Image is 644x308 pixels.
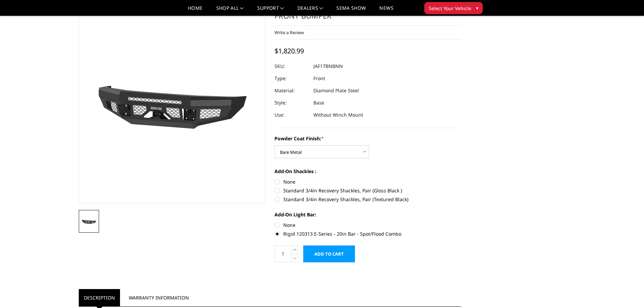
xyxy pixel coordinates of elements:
dd: Diamond Plate Steel [313,85,359,97]
a: Support [257,6,284,16]
dt: Type: [275,72,308,85]
label: None [275,178,461,185]
a: News [379,6,393,16]
input: Add to Cart [303,245,355,262]
dd: Base [313,97,324,109]
span: ▾ [476,4,478,11]
dd: Front [313,72,325,85]
dd: Without Winch Mount [313,109,363,121]
a: Warranty Information [124,289,194,306]
label: Standard 3/4in Recovery Shackles, Pair (Gloss Black ) [275,187,461,194]
span: $1,820.99 [275,46,304,55]
label: Powder Coat Finish: [275,135,461,142]
label: Add-On Light Bar: [275,211,461,218]
a: Description [79,289,120,306]
img: 2017-2022 Ford F250-350 - FT Series - Base Front Bumper [81,217,97,226]
a: 2017-2022 Ford F250-350 - FT Series - Base Front Bumper [79,0,265,203]
a: Home [188,6,202,16]
label: None [275,221,461,229]
dd: JAF17BNBNN [313,60,343,72]
dt: Use: [275,109,308,121]
span: Select Your Vehicle [429,5,471,12]
a: Dealers [297,6,323,16]
a: shop all [216,6,244,16]
dt: Style: [275,97,308,109]
a: SEMA Show [336,6,366,16]
label: Rigid 120313 E-Series - 20in Bar - Spot/Flood Combo [275,230,461,237]
label: Standard 3/4in Recovery Shackles, Pair (Textured Black) [275,196,461,203]
label: Add-On Shackles : [275,168,461,175]
button: Select Your Vehicle [424,2,483,14]
a: Write a Review [275,29,304,35]
dt: Material: [275,85,308,97]
dt: SKU: [275,60,308,72]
